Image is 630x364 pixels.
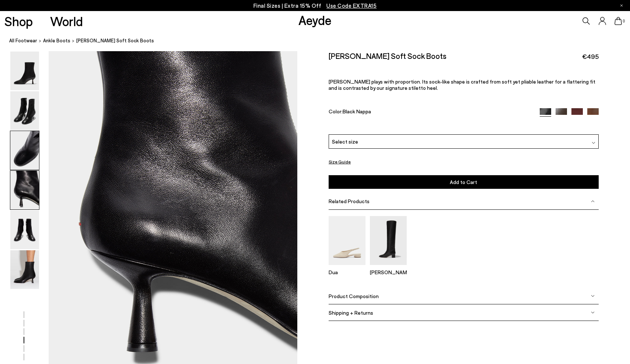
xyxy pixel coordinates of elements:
[298,12,332,28] a: Aeyde
[329,175,598,189] button: Add to Cart
[253,1,377,10] p: Final Sizes | Extra 15% Off
[9,31,630,51] nav: breadcrumb
[370,269,407,275] p: [PERSON_NAME]
[10,91,39,130] img: Dorothy Soft Sock Boots - Image 2
[329,216,365,265] img: Dua Slingback Flats
[615,17,622,25] a: 0
[326,2,377,9] span: Navigate to /collections/ss25-final-sizes
[591,294,595,298] img: svg%3E
[43,37,70,45] a: Ankle Boots
[10,171,39,209] img: Dorothy Soft Sock Boots - Image 4
[329,293,379,299] span: Product Composition
[329,310,373,316] span: Shipping + Returns
[591,199,595,203] img: svg%3E
[9,37,37,45] a: All Footwear
[50,15,83,28] a: World
[329,108,531,117] div: Color:
[10,131,39,170] img: Dorothy Soft Sock Boots - Image 3
[10,52,39,90] img: Dorothy Soft Sock Boots - Image 1
[329,157,351,166] button: Size Guide
[329,198,370,204] span: Related Products
[329,78,598,91] p: [PERSON_NAME] plays with proportion. Its sock-like shape is crafted from soft yet pliable leather...
[592,141,595,145] img: svg%3E
[76,37,154,45] span: [PERSON_NAME] Soft Sock Boots
[4,15,33,28] a: Shop
[329,269,365,275] p: Dua
[10,211,39,249] img: Dorothy Soft Sock Boots - Image 5
[10,250,39,289] img: Dorothy Soft Sock Boots - Image 6
[582,52,599,61] span: €495
[591,311,595,314] img: svg%3E
[370,260,407,275] a: Willa Leather Over-Knee Boots [PERSON_NAME]
[450,179,477,185] span: Add to Cart
[332,138,358,145] span: Select size
[329,260,365,275] a: Dua Slingback Flats Dua
[43,38,70,43] span: Ankle Boots
[622,19,626,23] span: 0
[343,108,371,114] span: Black Nappa
[370,216,407,265] img: Willa Leather Over-Knee Boots
[329,51,447,60] h2: [PERSON_NAME] Soft Sock Boots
